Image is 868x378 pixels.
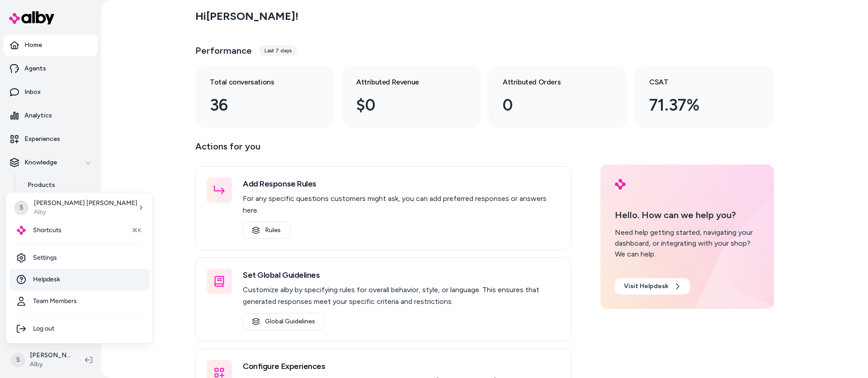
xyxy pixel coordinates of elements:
[14,201,28,215] span: S
[9,318,149,340] div: Log out
[33,275,60,284] span: Helpdesk
[34,208,137,217] p: Alby
[9,290,149,312] a: Team Members
[9,247,149,269] a: Settings
[33,226,61,235] span: Shortcuts
[17,226,26,235] img: alby Logo
[132,227,142,234] span: ⌘K
[34,199,137,208] p: [PERSON_NAME] [PERSON_NAME]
